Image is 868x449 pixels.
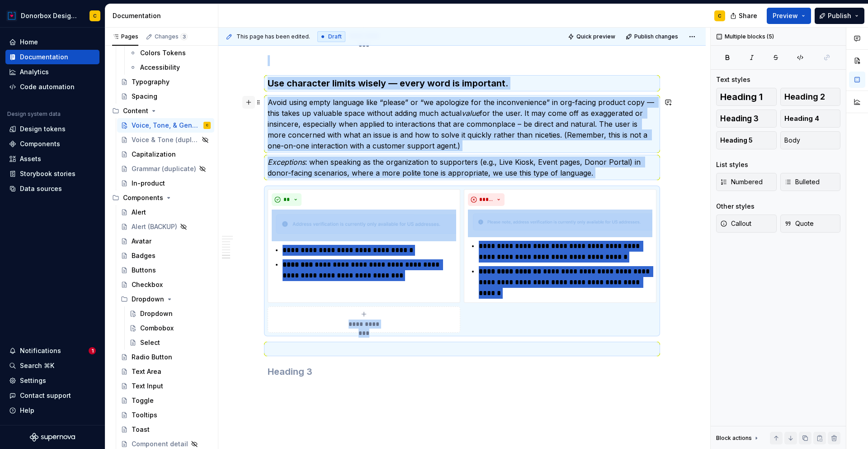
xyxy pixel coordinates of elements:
[236,33,310,40] span: This page has been edited.
[720,92,763,101] span: Heading 1
[5,35,99,49] a: Home
[117,248,214,263] a: Badges
[784,136,800,145] span: Body
[132,425,150,434] div: Toast
[20,184,62,193] div: Data sources
[720,219,751,228] span: Callout
[140,338,160,347] div: Select
[206,121,208,130] div: C
[7,110,61,118] div: Design system data
[126,46,214,60] a: Colors Tokens
[828,11,851,20] span: Publish
[5,80,99,94] a: Code automation
[89,347,96,354] span: 1
[132,237,151,246] div: Avatar
[20,346,61,355] div: Notifications
[117,263,214,277] a: Buttons
[268,158,305,167] em: Exceptions
[5,358,99,373] button: Search ⌘K
[20,82,75,91] div: Code automation
[140,48,186,57] div: Colors Tokens
[132,439,188,449] div: Component detail
[140,309,173,318] div: Dropdown
[140,324,174,333] div: Combobox
[20,53,68,62] div: Documentation
[117,118,214,133] a: Voice, Tone, & General GuidelinesC
[117,364,214,379] a: Text Area
[117,408,214,422] a: Tooltips
[780,110,841,128] button: Heading 4
[20,406,34,415] div: Help
[268,157,656,178] p: : when speaking as the organization to supporters (e.g., Live Kiosk, Event pages, Donor Portal) i...
[132,135,199,144] div: Voice & Tone (duplicate)
[132,280,163,289] div: Checkbox
[132,396,154,405] div: Toggle
[5,403,99,418] button: Help
[108,104,214,118] div: Content
[132,382,163,391] div: Text Input
[5,137,99,151] a: Components
[5,50,99,64] a: Documentation
[2,6,103,25] button: Donorbox Design SystemC
[126,60,214,75] a: Accessibility
[739,11,757,20] span: Share
[780,88,841,106] button: Heading 2
[20,154,41,163] div: Assets
[126,335,214,350] a: Select
[123,106,148,115] div: Content
[716,131,777,149] button: Heading 5
[780,215,841,233] button: Quote
[784,177,820,186] span: Bulleted
[268,77,656,90] h3: Use character limits wisely — every word is important.
[5,344,99,358] button: Notifications1
[5,65,99,79] a: Analytics
[132,295,164,304] div: Dropdown
[117,162,214,176] a: Grammar (duplicate)
[123,193,163,202] div: Components
[117,75,214,89] a: Typography
[623,30,682,43] button: Publish changes
[117,277,214,292] a: Checkbox
[117,89,214,104] a: Spacing
[462,109,480,118] em: value
[132,266,156,275] div: Buttons
[132,121,202,130] div: Voice, Tone, & General Guidelines
[716,215,777,233] button: Callout
[155,33,188,40] div: Changes
[5,152,99,166] a: Assets
[117,205,214,220] a: Alert
[716,173,777,191] button: Numbered
[117,176,214,191] a: In-product
[716,432,760,444] div: Block actions
[6,10,17,21] img: 17077652-375b-4f2c-92b0-528c72b71ea0.png
[117,220,214,234] a: Alert (BACKUP)
[716,435,752,442] div: Block actions
[132,222,177,231] div: Alert (BACKUP)
[132,179,165,188] div: In-product
[780,173,841,191] button: Bulleted
[132,164,196,173] div: Grammar (duplicate)
[117,133,214,147] a: Voice & Tone (duplicate)
[784,92,825,101] span: Heading 2
[272,210,456,241] img: b37f9ebd-4e71-4d4c-884d-fc6df7c1fac8.png
[780,131,841,149] button: Body
[117,147,214,162] a: Capitalization
[767,8,811,24] button: Preview
[117,234,214,248] a: Avatar
[140,63,180,72] div: Accessibility
[5,373,99,388] a: Settings
[268,97,656,151] p: Avoid using empty language like “please” or “we apologize for the inconvenience” in org-facing pr...
[784,219,814,228] span: Quote
[132,77,170,86] div: Typography
[576,33,615,40] span: Quick preview
[20,38,38,47] div: Home
[108,191,214,205] div: Components
[718,12,722,19] div: C
[328,33,342,40] span: Draft
[30,433,75,442] svg: Supernova Logo
[720,177,763,186] span: Numbered
[132,411,157,420] div: Tooltips
[180,33,188,40] span: 3
[20,169,75,178] div: Storybook stories
[20,361,54,370] div: Search ⌘K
